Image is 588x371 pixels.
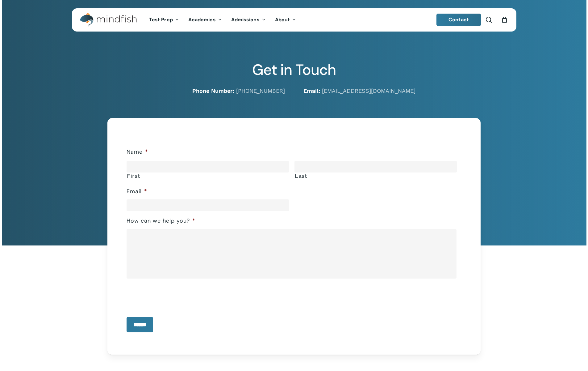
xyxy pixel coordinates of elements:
iframe: reCAPTCHA [127,283,220,307]
span: Admissions [231,16,260,23]
label: First [127,173,289,179]
nav: Main Menu [144,8,301,32]
a: Academics [184,17,227,23]
span: About [275,16,290,23]
label: How can we help you? [127,217,195,224]
span: Contact [448,16,469,23]
a: About [270,17,301,23]
a: [EMAIL_ADDRESS][DOMAIN_NAME] [322,87,415,94]
a: Cart [501,16,508,23]
label: Email [127,188,147,195]
a: Admissions [227,17,270,23]
label: Last [295,173,457,179]
h2: Get in Touch [72,61,516,79]
span: Academics [188,16,216,23]
a: [PHONE_NUMBER] [236,87,285,94]
strong: Phone Number: [192,87,234,94]
strong: Email: [303,87,320,94]
a: Contact [436,14,481,26]
label: Name [127,148,148,156]
a: Test Prep [144,17,184,23]
header: Main Menu [72,8,516,32]
span: Test Prep [149,16,173,23]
